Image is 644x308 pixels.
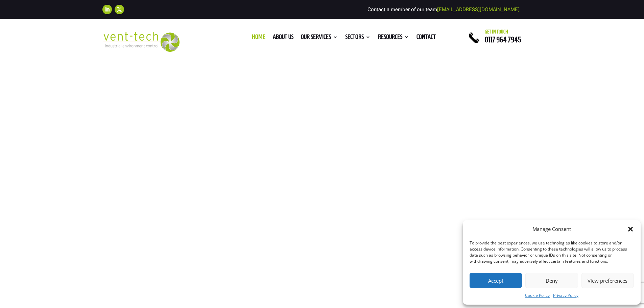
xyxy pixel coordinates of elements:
[102,5,112,14] a: Follow on LinkedIn
[252,34,265,42] a: Home
[627,226,634,233] div: Close dialog
[581,273,634,288] button: View preferences
[102,32,180,52] img: 2023-09-27T08_35_16.549ZVENT-TECH---Clear-background
[525,291,550,300] a: Cookie Policy
[437,6,520,13] a: [EMAIL_ADDRESS][DOMAIN_NAME]
[470,240,633,264] div: To provide the best experiences, we use technologies like cookies to store and/or access device i...
[345,34,371,42] a: Sectors
[378,34,409,42] a: Resources
[367,6,520,13] span: Contact a member of our team
[470,273,522,288] button: Accept
[532,225,571,233] div: Manage Consent
[525,273,578,288] button: Deny
[416,34,436,42] a: Contact
[273,34,293,42] a: About us
[553,291,578,300] a: Privacy Policy
[115,5,124,14] a: Follow on X
[485,35,521,44] a: 0117 964 7945
[485,29,508,34] span: Get in touch
[301,34,338,42] a: Our Services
